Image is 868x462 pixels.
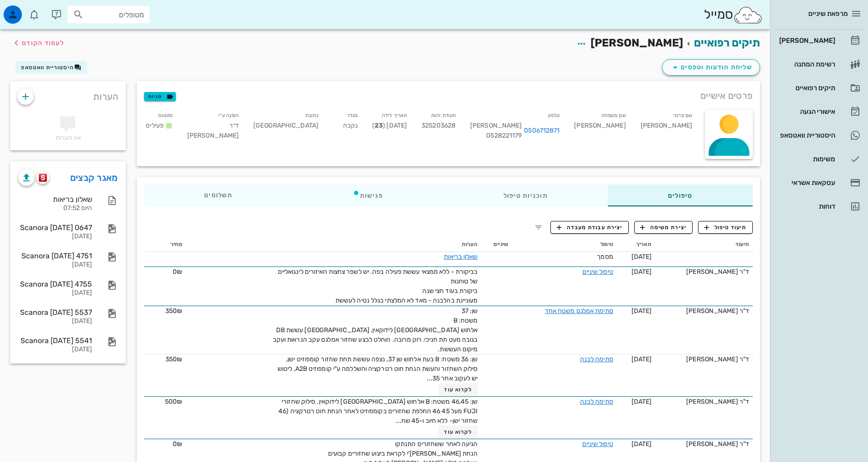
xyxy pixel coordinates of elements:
[146,122,164,129] span: פעילים
[11,35,64,51] button: לעמוד הקודם
[27,7,32,13] span: תג
[278,268,478,304] span: בביקורת - ללא ממצאי עששת פעילה בפה. יש לשפר צחצוח האיזורים לינגואליים של טוחנות ביקורת בעוד חצי ש...
[777,61,835,68] div: רשימת המתנה
[694,36,760,49] a: תיקים רפואיים
[655,237,753,252] th: תיעוד
[375,122,383,129] strong: 23
[165,307,182,315] span: 350₪
[608,185,753,206] div: טיפולים
[18,223,92,232] div: Scanora [DATE] 0647
[659,439,749,449] div: ד"ר [PERSON_NAME]
[733,6,763,24] img: SmileCloud logo
[18,233,92,241] div: [DATE]
[186,237,481,252] th: הערות
[632,268,652,276] span: [DATE]
[659,306,749,316] div: ד"ר [PERSON_NAME]
[347,113,358,118] small: מגדר
[580,398,613,406] a: סתימה לבנה
[777,155,835,163] div: משימות
[597,253,613,261] span: מסמך
[659,354,749,364] div: ד"ר [PERSON_NAME]
[662,59,760,76] button: שליחת הודעות וטפסים
[18,318,92,325] div: [DATE]
[777,179,835,186] div: עסקאות אשראי
[512,237,617,252] th: טיפול
[305,113,319,118] small: כתובת
[18,261,92,269] div: [DATE]
[158,113,173,118] small: סטטוס
[421,122,456,129] span: 325203628
[144,92,176,101] button: תגיות
[165,355,182,363] span: 350₪
[601,113,626,118] small: שם משפחה
[774,53,864,75] a: רשימת המתנה
[659,267,749,277] div: ד"ר [PERSON_NAME]
[36,171,49,184] button: scanora logo
[70,170,118,185] a: מאגר קבצים
[704,223,747,231] span: תיעוד טיפול
[444,429,472,435] span: לקרוא עוד
[777,203,835,210] div: דוחות
[582,268,613,276] a: טיפול שיניים
[278,398,478,425] span: שן: 46,45 משטח: B אלחוש [GEOGRAPHIC_DATA] לידוקאין. סילוק שחזורי FUJI מעל 45 46 החלפת שחזורים בקו...
[700,88,753,103] span: פרטים אישיים
[218,113,239,118] small: הופנה ע״י
[18,346,92,354] div: [DATE]
[698,221,753,234] button: תיעוד טיפול
[253,122,318,129] span: [GEOGRAPHIC_DATA]
[15,61,87,74] button: היסטוריית וואטסאפ
[557,223,622,231] span: יצירת עבודת מעבדה
[18,289,92,297] div: [DATE]
[659,397,749,406] div: ד"ר [PERSON_NAME]
[438,383,478,396] button: לקרוא עוד
[632,253,652,261] span: [DATE]
[10,81,126,108] div: הערות
[582,440,613,448] a: טיפול שיניים
[632,355,652,363] span: [DATE]
[524,126,560,136] a: 0506712871
[632,307,652,315] span: [DATE]
[273,307,478,353] span: שן: 37 משטח: B אלחוש [GEOGRAPHIC_DATA] לידוקאין, [GEOGRAPHIC_DATA] עששת DB בגובה מעט תת חניכי, רו...
[633,108,699,146] div: [PERSON_NAME]
[18,252,92,260] div: Scanora [DATE] 4751
[550,221,628,234] button: יצירת עבודת מעבדה
[431,113,456,118] small: תעודת זהות
[470,121,560,141] div: [PERSON_NAME] 0528221179
[144,237,186,252] th: מחיר
[808,10,848,18] span: מרפאת שיניים
[438,426,478,438] button: לקרוא עוד
[777,108,835,115] div: אישורי הגעה
[326,108,365,146] div: נקבה
[18,336,92,345] div: Scanora [DATE] 5541
[774,101,864,123] a: אישורי הגעה
[165,398,182,406] span: 500₪
[591,36,683,49] span: [PERSON_NAME]
[444,386,472,393] span: לקרוא עוד
[777,132,835,139] div: היסטוריית וואטסאפ
[774,172,864,194] a: עסקאות אשראי
[173,268,182,276] span: 0₪
[670,62,752,73] span: שליחת הודעות וטפסים
[382,113,407,118] small: תאריך לידה
[673,113,692,118] small: שם פרטי
[372,122,407,129] span: [DATE] ( )
[567,108,633,146] div: [PERSON_NAME]
[18,205,92,212] div: היום 07:52
[774,124,864,146] a: היסטוריית וואטסאפ
[774,148,864,170] a: משימות
[617,237,655,252] th: תאריך
[18,195,92,204] div: שאלון בריאות
[39,174,47,182] img: scanora logo
[21,64,74,71] span: היסטוריית וואטסאפ
[444,253,478,261] a: שאלון בריאות
[277,355,478,382] span: שן: 36 משטח: B בעת אלחוש שן 37, נצפה עששת תחת שחזור קומפוזיט ישן, סילוק השחזור והעשת הנחת חוט רטר...
[545,307,613,315] a: סתימת אמלגם משטח אחד
[22,39,64,47] span: לעמוד הקודם
[56,134,81,142] span: אין הערות
[777,84,835,92] div: תיקים רפואיים
[18,308,92,317] div: Scanora [DATE] 5537
[173,440,182,448] span: 0₪
[777,37,835,44] div: [PERSON_NAME]
[580,355,613,363] a: סתימה לבנה
[632,440,652,448] span: [DATE]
